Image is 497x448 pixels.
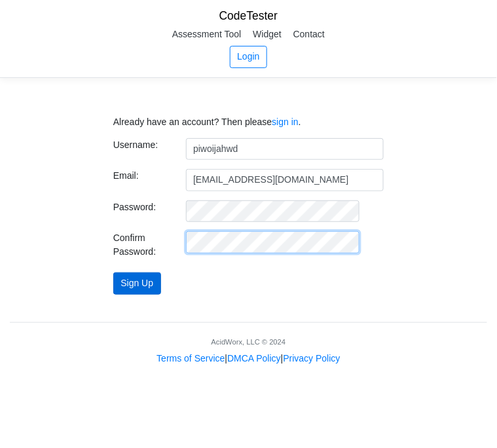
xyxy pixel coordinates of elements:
[230,46,267,68] a: Login
[103,169,176,187] label: Email:
[248,24,286,44] a: Widget
[103,231,176,259] label: Confirm Password:
[156,352,340,365] div: | |
[272,117,298,127] a: sign in
[113,115,384,129] p: Already have an account? Then please .
[284,353,341,364] a: Privacy Policy
[168,24,246,44] a: Assessment Tool
[186,138,384,160] input: Username
[186,169,384,191] input: E-mail address
[103,138,176,156] label: Username:
[103,200,176,218] label: Password:
[113,272,161,295] button: Sign Up
[289,24,329,44] a: Contact
[156,353,225,364] a: Terms of Service
[219,9,278,22] a: CodeTester
[227,353,281,364] a: DMCA Policy
[212,337,286,348] div: AcidWorx, LLC © 2024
